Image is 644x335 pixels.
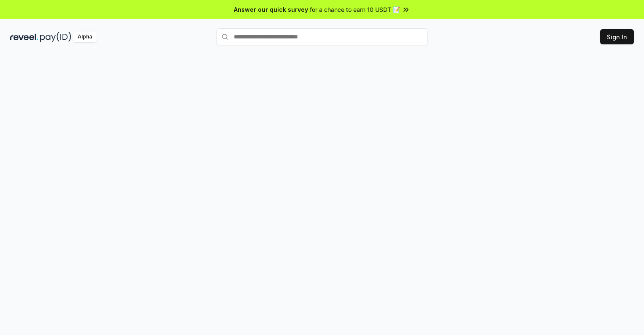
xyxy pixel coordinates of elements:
[40,32,71,42] img: pay_id
[10,32,38,42] img: reveel_dark
[310,5,400,14] span: for a chance to earn 10 USDT 📝
[600,29,634,44] button: Sign In
[234,5,308,14] span: Answer our quick survey
[73,32,97,42] div: Alpha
